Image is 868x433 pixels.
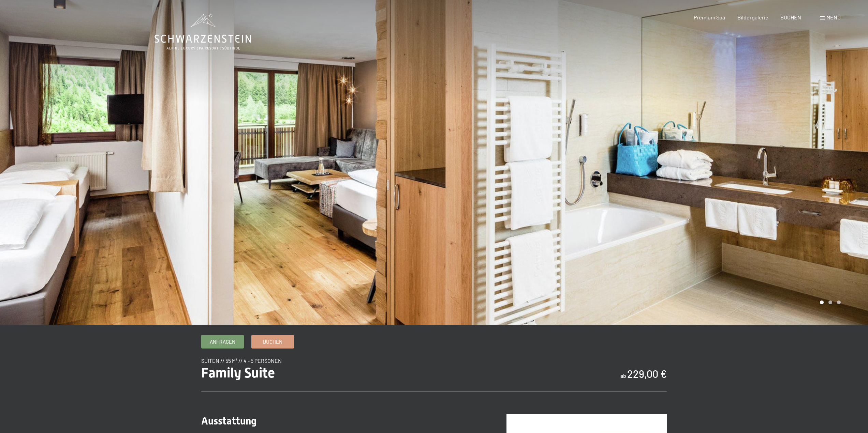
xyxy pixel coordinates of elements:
[737,14,768,20] a: Bildergalerie
[620,372,626,379] span: ab
[694,14,725,20] a: Premium Spa
[201,415,256,427] span: Ausstattung
[210,338,235,345] span: Anfragen
[202,335,244,348] a: Anfragen
[627,368,667,380] b: 229,00 €
[263,338,282,345] span: Buchen
[201,365,275,381] span: Family Suite
[252,335,294,348] a: Buchen
[826,14,841,20] span: Menü
[201,357,282,364] span: Suiten // 55 m² // 4 - 5 Personen
[780,14,801,20] a: BUCHEN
